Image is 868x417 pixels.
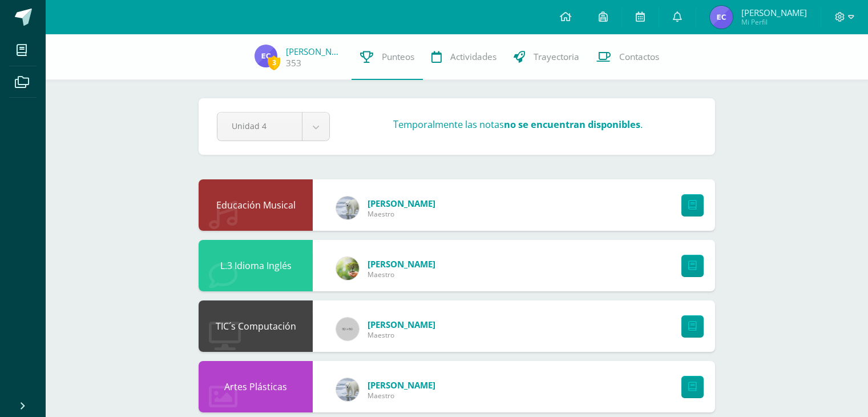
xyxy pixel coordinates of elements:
[368,270,435,279] span: Maestro
[217,113,329,141] a: Unidad 4
[534,51,579,63] span: Trayectoria
[368,330,435,340] span: Maestro
[336,378,359,401] img: bb12ee73cbcbadab578609fc3959b0d5.png
[393,118,643,131] h3: Temporalmente las notas .
[423,34,505,80] a: Actividades
[504,118,640,131] strong: no se encuentran disponibles
[286,46,343,57] a: [PERSON_NAME]
[268,55,280,70] span: 3
[710,6,733,29] img: 131da0fb8e6f9eaa9646e08db0c1e741.png
[368,391,435,400] span: Maestro
[450,51,496,63] span: Actividades
[336,197,359,219] img: bb12ee73cbcbadab578609fc3959b0d5.png
[368,319,435,330] span: [PERSON_NAME]
[199,300,313,352] div: TIC´s Computación
[741,17,807,27] span: Mi Perfil
[232,113,288,139] span: Unidad 4
[741,7,807,18] span: [PERSON_NAME]
[255,45,277,67] img: 131da0fb8e6f9eaa9646e08db0c1e741.png
[368,209,435,219] span: Maestro
[505,34,588,80] a: Trayectoria
[588,34,668,80] a: Contactos
[286,57,301,69] a: 353
[199,240,313,291] div: L.3 Idioma Inglés
[619,51,659,63] span: Contactos
[382,51,414,63] span: Punteos
[368,379,435,391] span: [PERSON_NAME]
[352,34,423,80] a: Punteos
[336,257,359,280] img: a5ec97171129a96b385d3d847ecf055b.png
[199,361,313,412] div: Artes Plásticas
[199,179,313,231] div: Educación Musical
[368,258,435,270] span: [PERSON_NAME]
[336,318,359,340] img: 60x60
[368,198,435,209] span: [PERSON_NAME]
